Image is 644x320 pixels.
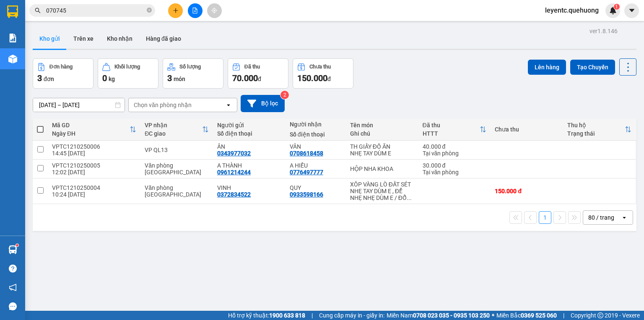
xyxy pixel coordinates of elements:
div: Mã GD [52,122,130,129]
th: Toggle SortBy [418,118,491,141]
button: aim [207,3,222,18]
strong: 0708 023 035 - 0935 103 250 [413,312,490,319]
strong: 0369 525 060 [521,312,557,319]
div: VP nhận [145,122,202,129]
button: Đơn hàng3đơn [33,58,93,89]
div: 0343977032 [217,150,251,157]
div: Tại văn phòng [423,150,487,157]
span: | [563,311,564,320]
div: 0776497777 [290,169,323,176]
div: 0933598166 [290,191,323,198]
button: file-add [188,3,203,18]
span: close-circle [147,8,152,13]
div: Khối lượng [114,64,140,70]
div: Người nhận [290,121,342,128]
span: plus [173,8,179,13]
button: plus [168,3,183,18]
div: A THÀNH [217,162,281,169]
div: A HIẾU [290,162,342,169]
div: 0708618458 [290,150,323,157]
div: Đã thu [244,64,260,70]
div: VPTC1210250004 [52,184,136,191]
span: file-add [192,8,198,13]
div: VINH [217,184,281,191]
div: VP QL13 [145,147,209,153]
div: 0372834522 [217,191,251,198]
div: 40.000 đ [423,143,487,150]
span: món [174,76,185,82]
th: Toggle SortBy [140,118,213,141]
button: 1 [539,211,551,224]
button: Trên xe [67,29,100,49]
button: Chưa thu150.000đ [293,58,353,89]
span: Miền Nam [387,311,490,320]
button: Khối lượng0kg [98,58,158,89]
img: solution-icon [8,34,17,42]
span: search [35,8,41,13]
th: Toggle SortBy [48,118,140,141]
span: đ [258,76,261,82]
sup: 1 [614,4,620,10]
div: Số điện thoại [290,131,342,138]
div: TH GIẤY ĐỒ ĂN [350,143,414,150]
div: 0961214244 [217,169,251,176]
div: Ghi chú [350,130,414,137]
div: Chưa thu [309,64,331,70]
div: Số điện thoại [217,130,281,137]
div: Đơn hàng [49,64,73,70]
div: 150.000 đ [495,188,559,194]
div: Tên món [350,122,414,129]
button: Bộ lọc [241,95,285,112]
div: HTTT [423,130,480,137]
span: ⚪️ [492,314,494,317]
img: icon-new-feature [609,7,617,14]
div: NHẸ TAY DÙM E , ĐỂ NHẸ NHẸ DÙM E / ĐỔ BỂ KO CHỊU TRÁCH NHIỆM [350,188,414,201]
div: QUY [290,184,342,191]
span: Miền Bắc [496,311,557,320]
div: Chọn văn phòng nhận [134,101,192,109]
div: Số lượng [179,64,201,70]
span: kg [109,76,115,82]
div: Văn phòng [GEOGRAPHIC_DATA] [145,162,209,176]
span: đơn [44,76,54,82]
div: ver 1.8.146 [589,26,618,36]
span: message [9,302,17,310]
input: Select a date range. [33,98,125,112]
div: 12:02 [DATE] [52,169,136,176]
div: Đã thu [423,122,480,129]
button: Tạo Chuyến [570,60,615,75]
div: 14:45 [DATE] [52,150,136,157]
span: đ [327,76,331,82]
span: 3 [167,73,172,83]
span: Hỗ trợ kỹ thuật: [228,311,305,320]
button: Lên hàng [528,60,566,75]
div: VPTC1210250005 [52,162,136,169]
span: 0 [102,73,107,83]
div: ÂN [217,143,281,150]
div: XÔP VÀNG LÒ ĐẤT SÉT [350,181,414,188]
span: caret-down [628,7,636,14]
button: Hàng đã giao [139,29,188,49]
div: VÂN [290,143,342,150]
span: aim [211,8,217,13]
span: 1 [615,4,618,10]
button: Số lượng3món [163,58,223,89]
span: notification [9,283,17,291]
div: Thu hộ [567,122,625,129]
button: Đã thu70.000đ [228,58,288,89]
span: copyright [597,312,603,318]
svg: open [225,102,232,108]
sup: 1 [16,244,18,247]
div: 30.000 đ [423,162,487,169]
span: 70.000 [232,73,258,83]
span: close-circle [147,7,152,15]
span: | [312,311,313,320]
button: Kho gửi [33,29,67,49]
div: HỘP NHA KHOA [350,165,414,172]
svg: open [621,214,628,221]
div: VPTC1210250006 [52,143,136,150]
sup: 2 [280,91,289,99]
button: caret-down [624,3,639,18]
th: Toggle SortBy [563,118,636,141]
div: ĐC giao [145,130,202,137]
